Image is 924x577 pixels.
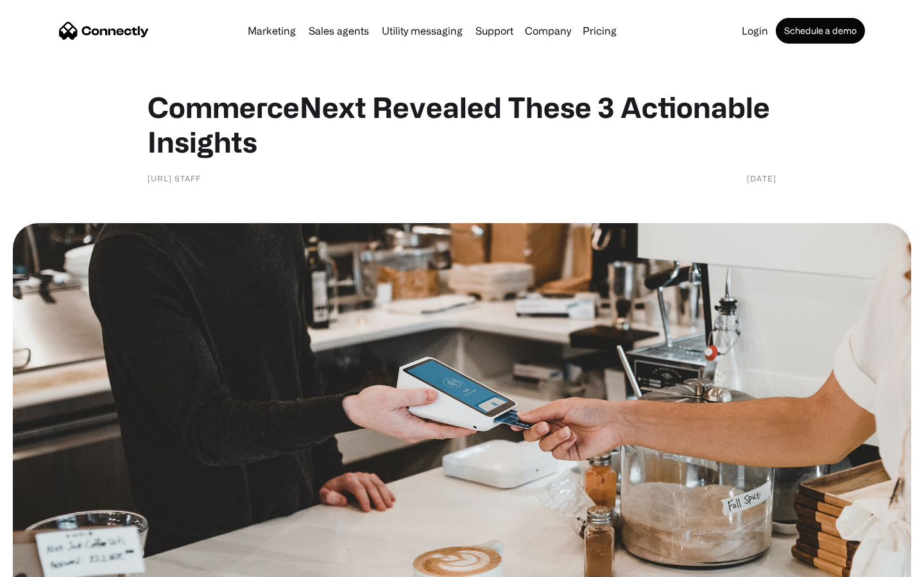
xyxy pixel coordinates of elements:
[737,26,773,36] a: Login
[13,555,77,573] aside: Language selected: English
[243,26,301,36] a: Marketing
[577,26,622,36] a: Pricing
[304,26,374,36] a: Sales agents
[525,22,571,40] div: Company
[26,555,77,573] ul: Language list
[148,90,776,159] h1: CommerceNext Revealed These 3 Actionable Insights
[148,172,201,185] div: [URL] Staff
[377,26,468,36] a: Utility messaging
[747,172,776,185] div: [DATE]
[776,18,865,44] a: Schedule a demo
[470,26,518,36] a: Support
